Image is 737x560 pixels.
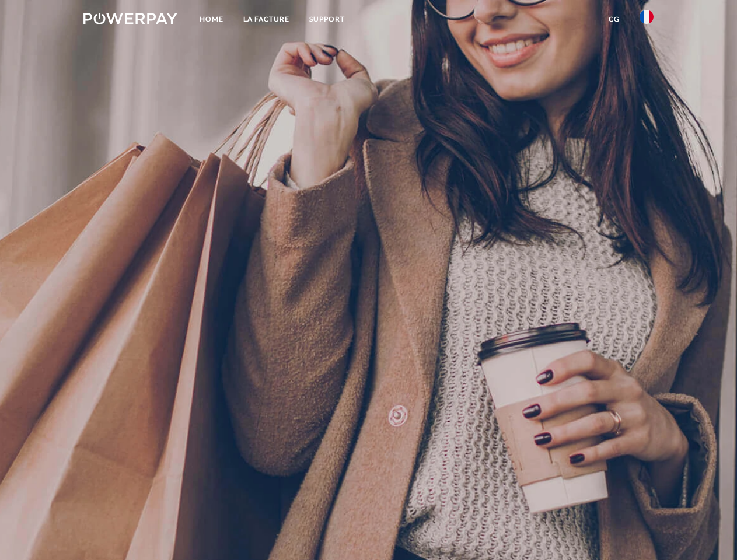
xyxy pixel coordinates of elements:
[190,9,233,30] a: Home
[599,9,630,30] a: CG
[83,13,177,24] img: logo-powerpay-white.svg
[299,9,355,30] a: Support
[233,9,299,30] a: LA FACTURE
[640,10,654,24] img: fr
